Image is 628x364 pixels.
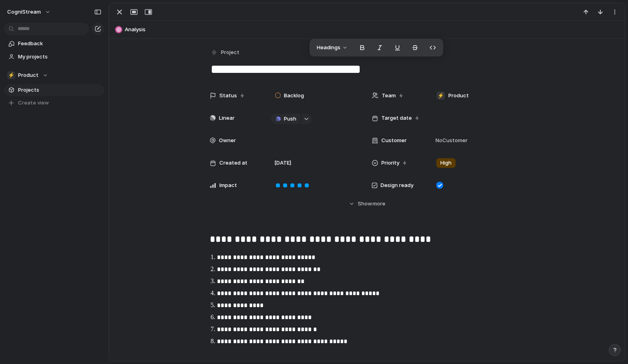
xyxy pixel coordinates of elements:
span: Analysis [125,26,621,34]
span: Status [219,92,237,100]
span: High [440,159,452,167]
span: Team [382,92,396,100]
span: Backlog [284,92,304,100]
a: Projects [4,84,104,96]
span: Linear [219,114,235,122]
button: Headings [312,41,352,54]
div: ⚡ [7,71,15,79]
span: CogniStream [7,8,41,16]
span: Customer [381,137,407,145]
span: Created at [219,159,247,167]
span: Design ready [381,181,413,189]
button: Create view [4,97,104,109]
span: Feedback [18,40,101,48]
button: ⚡Product [4,69,104,81]
button: Analysis [113,23,621,36]
span: Product [18,71,38,79]
a: Feedback [4,38,104,50]
span: No Customer [433,137,468,145]
span: more [373,200,385,208]
button: Project [209,47,242,58]
span: Show [358,200,372,208]
div: ⚡ [437,92,445,100]
button: Showmore [210,197,524,211]
span: My projects [18,53,101,61]
button: Push [271,114,300,124]
a: My projects [4,51,104,63]
span: Create view [18,99,49,107]
span: Target date [381,114,412,122]
span: Priority [381,159,399,167]
span: [DATE] [274,159,291,167]
span: Impact [219,181,237,189]
button: CogniStream [4,6,55,18]
span: Headings [317,44,340,52]
span: Project [221,48,239,56]
span: Owner [219,137,236,145]
span: Push [284,115,296,123]
span: Product [448,92,469,100]
span: Projects [18,86,101,94]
